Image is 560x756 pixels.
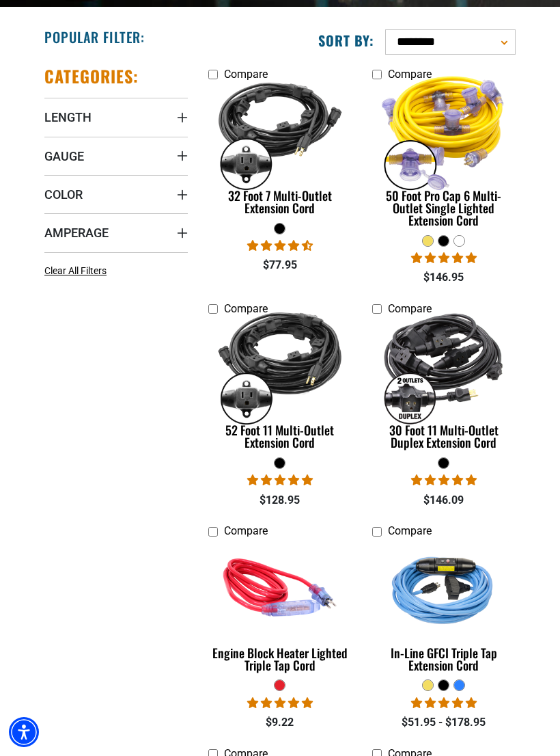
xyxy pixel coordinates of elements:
img: yellow [372,66,516,195]
div: 52 Foot 11 Multi-Outlet Extension Cord [208,424,352,448]
div: Accessibility Menu [9,717,39,747]
a: black 52 Foot 11 Multi-Outlet Extension Cord [208,322,352,457]
div: $51.95 - $178.95 [372,714,516,731]
span: 4.95 stars [247,474,313,487]
img: red [208,522,352,652]
span: 5.00 stars [411,697,477,710]
a: Light Blue In-Line GFCI Triple Tap Extension Cord [372,545,516,679]
span: Amperage [44,225,109,241]
span: Length [44,109,92,125]
summary: Gauge [44,137,188,175]
span: 4.80 stars [411,252,477,265]
span: Compare [224,302,268,315]
div: 30 Foot 11 Multi-Outlet Duplex Extension Cord [372,424,516,448]
a: yellow 50 Foot Pro Cap 6 Multi-Outlet Single Lighted Extension Cord [372,87,516,234]
summary: Length [44,98,188,136]
div: $146.95 [372,269,516,286]
img: black [208,66,352,195]
img: Light Blue [372,522,516,652]
div: 32 Foot 7 Multi-Outlet Extension Cord [208,189,352,214]
img: black [372,300,516,430]
summary: Color [44,175,188,213]
a: black 32 Foot 7 Multi-Outlet Extension Cord [208,87,352,222]
span: Color [44,187,83,202]
span: 5.00 stars [247,697,313,710]
h2: Popular Filter: [44,28,145,46]
img: black [208,300,352,430]
div: $77.95 [208,257,352,273]
span: 5.00 stars [411,474,477,487]
span: Gauge [44,148,84,164]
summary: Amperage [44,213,188,252]
span: Compare [388,302,432,315]
div: $146.09 [372,492,516,509]
a: red Engine Block Heater Lighted Triple Tap Cord [208,545,352,679]
span: Clear All Filters [44,265,107,276]
div: $128.95 [208,492,352,509]
div: Engine Block Heater Lighted Triple Tap Cord [208,647,352,671]
label: Sort by: [318,31,374,49]
span: Compare [388,68,432,81]
span: Compare [224,524,268,537]
span: 4.68 stars [247,239,313,252]
span: Compare [224,68,268,81]
div: In-Line GFCI Triple Tap Extension Cord [372,647,516,671]
div: $9.22 [208,714,352,731]
a: Clear All Filters [44,264,112,278]
div: 50 Foot Pro Cap 6 Multi-Outlet Single Lighted Extension Cord [372,189,516,226]
h2: Categories: [44,66,139,87]
span: Compare [388,524,432,537]
a: black 30 Foot 11 Multi-Outlet Duplex Extension Cord [372,322,516,457]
